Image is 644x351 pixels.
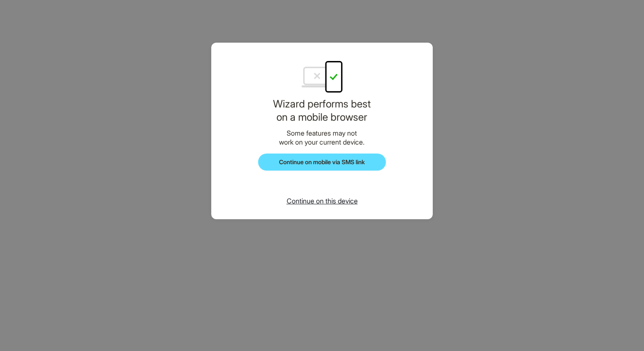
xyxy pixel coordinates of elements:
[258,154,386,171] button: Continue on mobile via SMS link
[279,158,365,166] span: Continue on mobile via SMS link
[244,97,400,124] h1: Wizard performs best on a mobile browser
[244,129,400,147] div: Some features may not work on your current device.
[287,197,358,205] span: Continue on this device
[280,196,365,206] button: Continue on this device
